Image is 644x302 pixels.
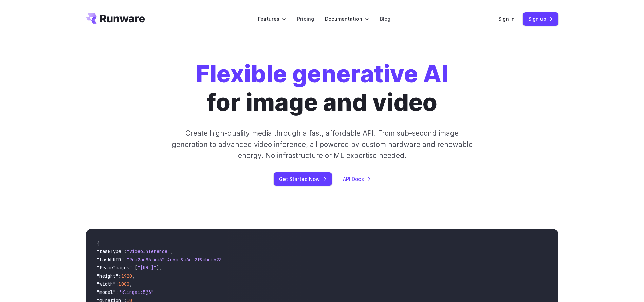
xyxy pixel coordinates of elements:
[97,257,124,263] span: "taskUUID"
[498,15,515,23] a: Sign in
[258,15,286,23] label: Features
[97,248,124,254] span: "taskType"
[132,273,135,279] span: ,
[86,13,145,24] a: Go to /
[343,175,371,183] a: API Docs
[118,289,154,295] span: "klingai:5@3"
[171,128,473,162] p: Create high-quality media through a fast, affordable API. From sub-second image generation to adv...
[196,59,448,88] strong: Flexible generative AI
[297,15,314,23] a: Pricing
[97,240,99,246] span: {
[325,15,369,23] label: Documentation
[132,265,135,271] span: :
[97,289,116,295] span: "model"
[135,265,137,271] span: [
[157,265,159,271] span: ]
[170,248,173,254] span: ,
[97,265,132,271] span: "frameImages"
[121,273,132,279] span: 1920
[116,281,118,287] span: :
[137,265,157,271] span: "[URL]"
[523,12,558,25] a: Sign up
[116,289,118,295] span: :
[196,60,448,117] h1: for image and video
[127,248,170,254] span: "videoInference"
[118,273,121,279] span: :
[118,281,129,287] span: 1080
[124,248,127,254] span: :
[274,172,332,186] a: Get Started Now
[127,257,230,263] span: "9da2ae93-4a32-4e6b-9a6c-2f9cbeb62301"
[97,273,118,279] span: "height"
[154,289,157,295] span: ,
[129,281,132,287] span: ,
[124,257,127,263] span: :
[97,281,116,287] span: "width"
[159,265,162,271] span: ,
[380,15,390,23] a: Blog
